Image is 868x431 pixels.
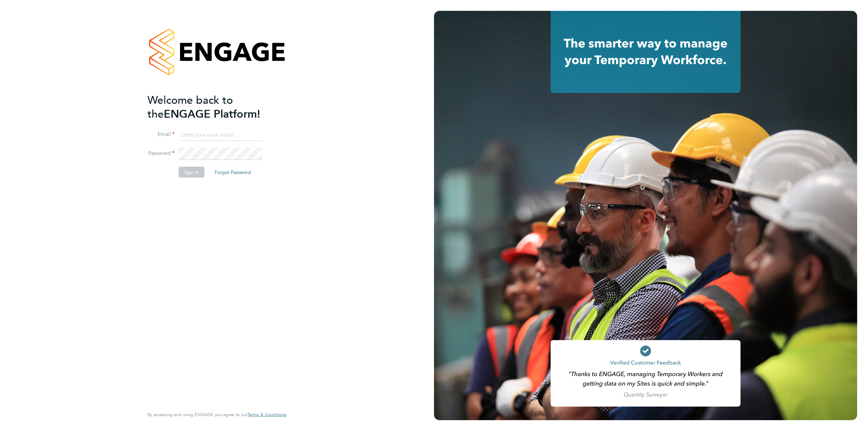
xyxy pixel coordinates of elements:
[179,129,262,141] input: Enter your work email...
[248,412,287,417] a: Terms & Conditions
[179,167,204,178] button: Sign In
[209,167,256,178] button: Forgot Password
[147,412,287,417] span: By accessing and using ENGAGE you agree to our
[147,131,175,138] label: Email
[147,93,280,121] h2: ENGAGE Platform!
[147,93,233,120] span: Welcome back to the
[248,412,287,417] span: Terms & Conditions
[147,150,175,157] label: Password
